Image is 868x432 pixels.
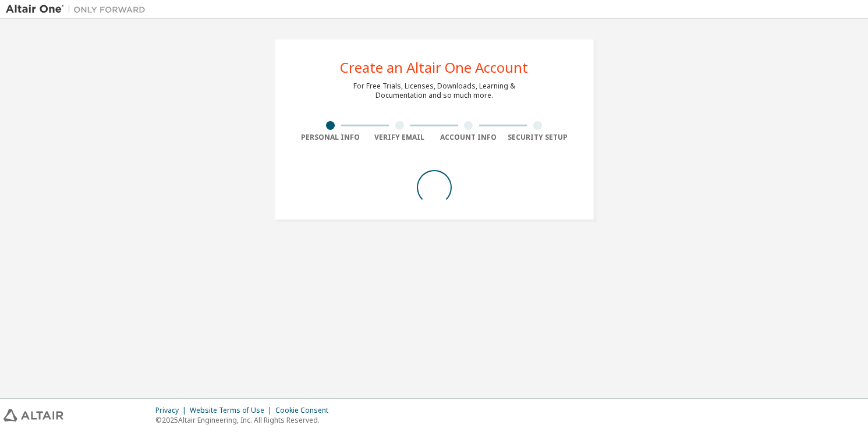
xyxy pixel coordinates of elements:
[296,133,366,142] div: Personal Info
[3,409,63,422] img: altair_logo.svg
[155,406,190,415] div: Privacy
[6,3,151,15] img: Altair One
[434,133,504,142] div: Account Info
[190,406,275,415] div: Website Terms of Use
[275,406,335,415] div: Cookie Consent
[340,61,528,75] div: Create an Altair One Account
[365,133,434,142] div: Verify Email
[503,133,572,142] div: Security Setup
[353,82,515,100] div: For Free Trials, Licenses, Downloads, Learning & Documentation and so much more.
[155,415,335,425] p: © 2025 Altair Engineering, Inc. All Rights Reserved.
